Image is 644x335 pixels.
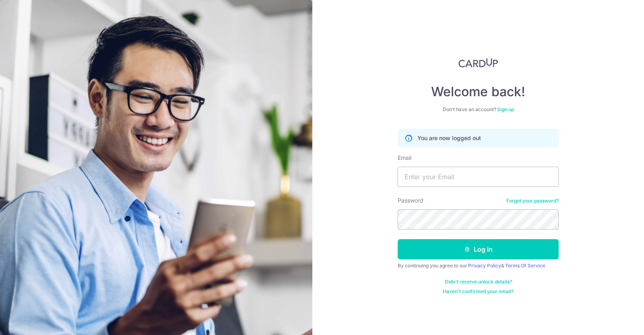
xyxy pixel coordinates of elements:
[398,263,559,269] div: By continuing you agree to our &
[398,106,559,113] div: Don’t have an account?
[398,239,559,259] button: Log in
[445,279,512,285] a: Didn't receive unlock details?
[417,134,481,142] p: You are now logged out
[443,288,514,295] a: Haven't confirmed your email?
[506,198,559,204] a: Forgot your password?
[398,167,559,187] input: Enter your Email
[497,106,514,112] a: Sign up
[468,263,501,269] a: Privacy Policy
[398,154,411,162] label: Email
[398,84,559,100] h4: Welcome back!
[458,58,498,68] img: CardUp Logo
[505,263,545,269] a: Terms Of Service
[398,196,423,205] label: Password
